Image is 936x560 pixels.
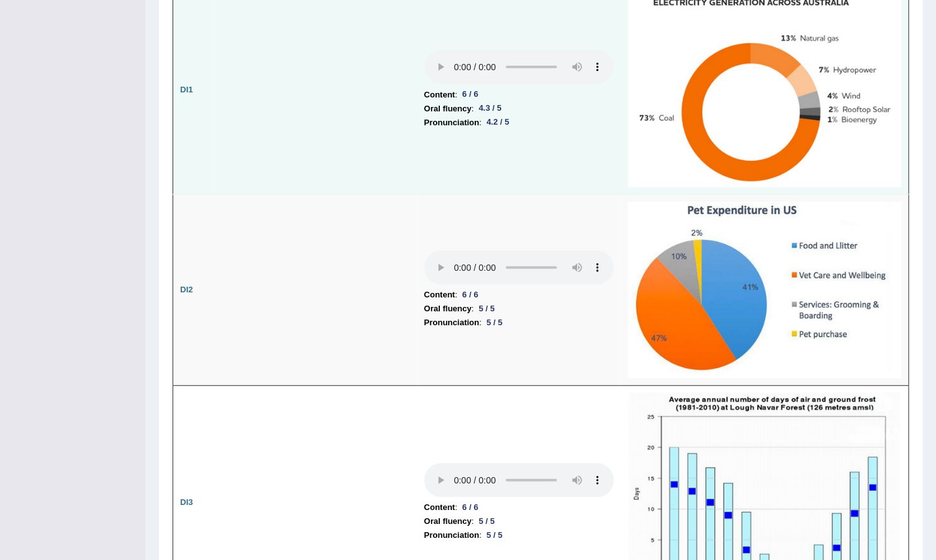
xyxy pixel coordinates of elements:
[457,289,483,302] div: 6 / 6
[424,528,614,542] li: :
[424,102,614,116] li: :
[482,116,514,129] div: 4.2 / 5
[180,497,193,507] b: DI3
[424,288,614,302] li: :
[424,528,479,542] b: Pronunciation
[424,116,614,130] li: :
[424,116,479,130] b: Pronunciation
[180,285,193,294] b: DI2
[424,88,455,102] b: Content
[424,316,614,330] li: :
[482,529,508,542] div: 5 / 5
[424,514,471,528] b: Oral fluency
[180,85,193,94] b: DI1
[424,501,455,514] b: Content
[473,302,499,316] div: 5 / 5
[424,514,614,528] li: :
[424,288,455,302] b: Content
[424,316,479,330] b: Pronunciation
[473,102,506,115] div: 4.3 / 5
[424,302,614,316] li: :
[457,88,483,101] div: 6 / 6
[424,88,614,102] li: :
[457,501,483,514] div: 6 / 6
[424,302,471,316] b: Oral fluency
[424,102,471,116] b: Oral fluency
[473,515,499,528] div: 5 / 5
[424,501,614,514] li: :
[482,316,508,330] div: 5 / 5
